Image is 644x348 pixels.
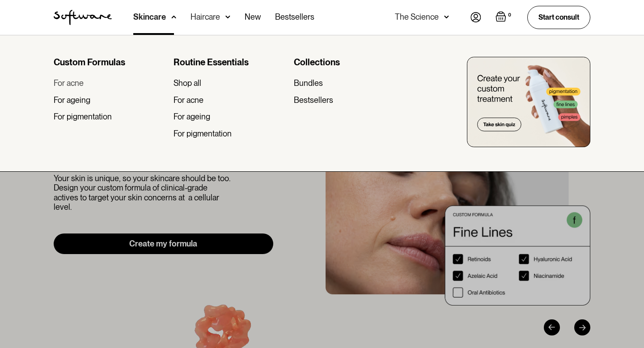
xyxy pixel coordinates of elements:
[54,78,84,88] div: For acne
[54,95,90,105] div: For ageing
[174,112,286,122] a: For ageing
[174,95,203,105] div: For acne
[54,57,166,68] div: Custom Formulas
[54,95,166,105] a: For ageing
[54,10,112,25] img: Software Logo
[174,78,286,88] a: Shop all
[294,95,407,105] a: Bestsellers
[133,13,166,21] div: Skincare
[174,57,286,68] div: Routine Essentials
[225,13,230,21] img: arrow down
[294,95,333,105] div: Bestsellers
[527,6,590,29] a: Start consult
[395,13,439,21] div: The Science
[174,129,232,139] div: For pigmentation
[171,13,176,21] img: arrow down
[174,95,286,105] a: For acne
[294,57,407,68] div: Collections
[191,13,220,21] div: Haircare
[444,13,449,21] img: arrow down
[467,57,590,147] img: create you custom treatment bottle
[496,11,513,24] a: Open empty cart
[294,78,407,88] a: Bundles
[506,11,513,19] div: 0
[54,112,166,122] a: For pigmentation
[174,129,286,139] a: For pigmentation
[54,112,112,122] div: For pigmentation
[174,78,201,88] div: Shop all
[54,10,112,25] a: home
[294,78,323,88] div: Bundles
[54,78,166,88] a: For acne
[174,112,210,122] div: For ageing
